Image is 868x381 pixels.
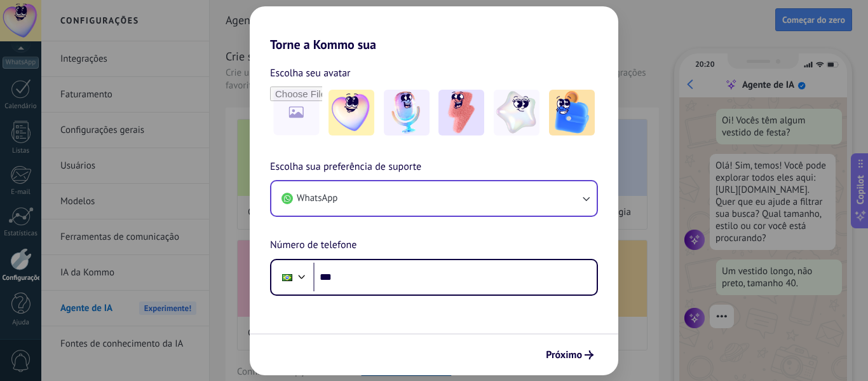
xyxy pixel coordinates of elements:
[549,90,595,135] img: -5.jpeg
[271,181,597,216] button: WhatsApp
[540,344,599,366] button: Próximo
[250,6,618,52] h2: Torne a Kommo sua
[546,350,582,359] span: Próximo
[384,90,430,135] img: -2.jpeg
[297,192,337,205] span: WhatsApp
[270,65,351,81] span: Escolha seu avatar
[494,90,539,135] img: -4.jpeg
[270,159,421,176] span: Escolha sua preferência de suporte
[438,90,484,135] img: -3.jpeg
[275,264,299,291] div: Brazil: + 55
[270,237,356,254] span: Número de telefone
[329,90,374,135] img: -1.jpeg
